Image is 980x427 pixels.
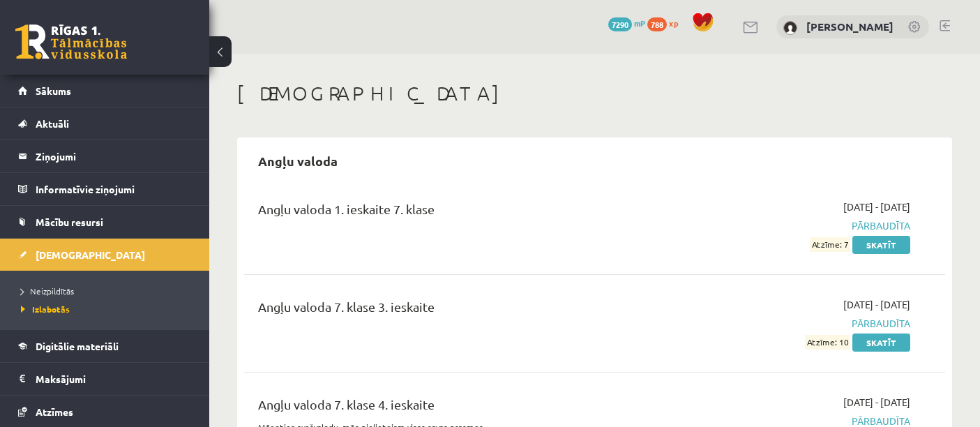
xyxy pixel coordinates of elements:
span: Izlabotās [21,304,70,315]
legend: Ziņojumi [36,140,192,172]
a: Skatīt [852,334,910,352]
a: [DEMOGRAPHIC_DATA] [18,239,192,271]
span: Aktuāli [36,117,69,130]
a: Neizpildītās [21,285,195,297]
h1: [DEMOGRAPHIC_DATA] [237,82,952,105]
a: Maksājumi [18,363,192,395]
span: xp [669,17,678,29]
a: Informatīvie ziņojumi [18,173,192,205]
img: Kristīna Vološina [783,21,797,35]
span: [DATE] - [DATE] [843,297,910,312]
span: [DATE] - [DATE] [843,395,910,410]
span: Atzīmes [36,405,73,418]
span: 788 [647,17,667,31]
span: Pārbaudīta [707,218,910,233]
a: Rīgas 1. Tālmācības vidusskola [15,24,127,59]
a: 788 xp [647,17,685,29]
a: Digitālie materiāli [18,330,192,362]
a: [PERSON_NAME] [806,20,894,33]
div: Angļu valoda 7. klase 4. ieskaite [258,395,686,421]
legend: Maksājumi [36,363,192,395]
span: Pārbaudīta [707,316,910,331]
a: Skatīt [852,236,910,254]
span: Sākums [36,84,71,97]
legend: Informatīvie ziņojumi [36,173,192,205]
a: Izlabotās [21,303,195,315]
span: mP [634,17,645,29]
a: Mācību resursi [18,206,192,238]
span: [DEMOGRAPHIC_DATA] [36,248,145,261]
span: Mācību resursi [36,216,103,228]
span: Neizpildītās [21,285,74,297]
span: 7290 [608,17,632,31]
span: Atzīme: 10 [805,335,850,350]
div: Angļu valoda 7. klase 3. ieskaite [258,297,686,323]
a: Aktuāli [18,107,192,140]
h2: Angļu valoda [244,144,352,177]
a: Ziņojumi [18,140,192,172]
span: Digitālie materiāli [36,340,119,352]
div: Angļu valoda 1. ieskaite 7. klase [258,200,686,225]
span: [DATE] - [DATE] [843,200,910,214]
a: Sākums [18,75,192,107]
a: 7290 mP [608,17,645,29]
span: Atzīme: 7 [810,237,850,252]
